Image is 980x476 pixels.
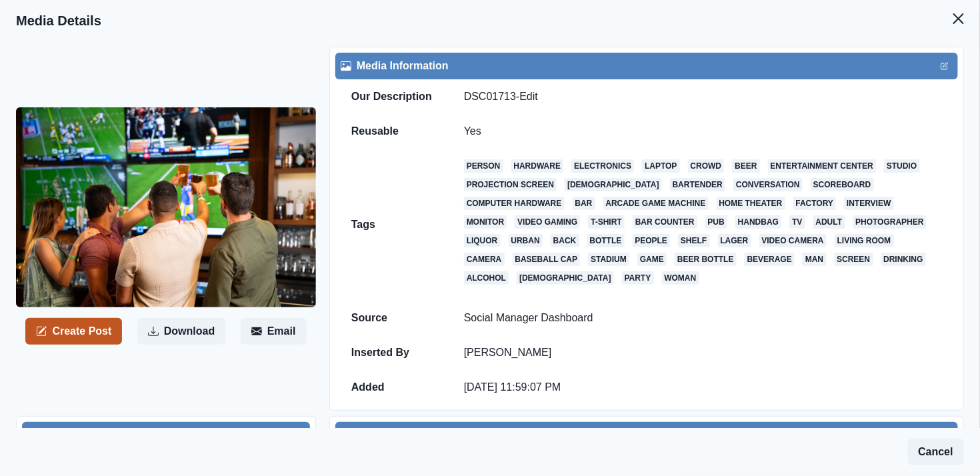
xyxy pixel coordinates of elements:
p: Social Manager Dashboard [464,311,942,325]
a: man [803,253,826,266]
td: [DATE] 11:59:07 PM [448,370,958,405]
a: entertainment center [768,159,876,173]
a: [PERSON_NAME] [464,347,552,358]
button: Close [945,5,972,32]
a: laptop [642,159,679,173]
td: Tags [335,149,448,301]
a: back [551,234,579,247]
a: drinking [881,253,926,266]
a: t-shirt [588,215,625,229]
a: [DEMOGRAPHIC_DATA] [517,271,614,285]
a: woman [662,271,699,285]
a: living room [835,234,894,247]
a: game [637,253,667,266]
a: beverage [745,253,795,266]
a: beer bottle [675,253,737,266]
a: stadium [588,253,629,266]
a: factory [793,197,837,210]
td: Inserted By [335,335,448,370]
button: Download [137,318,225,345]
a: camera [464,253,505,266]
a: shelf [678,234,709,247]
a: baseball cap [513,253,581,266]
a: beer [732,159,759,173]
a: alcohol [464,271,509,285]
button: Cancel [908,439,964,465]
a: video gaming [515,215,580,229]
div: Post Usage Summary [27,427,305,443]
a: adult [813,215,845,229]
a: person [464,159,503,173]
div: Recent Scheduled Posts [341,427,953,443]
a: crowd [688,159,725,173]
a: urban [509,234,543,247]
a: projection screen [464,178,557,191]
a: electronics [571,159,634,173]
img: sykmeiylrmulrw1l39dm [16,107,316,307]
a: lager [718,234,751,247]
a: studio [884,159,919,173]
a: bar [573,197,595,210]
a: screen [835,253,873,266]
a: bottle [587,234,625,247]
a: interview [844,197,893,210]
div: Media Information [341,58,953,74]
a: bar counter [633,215,697,229]
a: arcade game machine [603,197,709,210]
td: Added [335,370,448,405]
a: handbag [735,215,781,229]
a: photographer [853,215,927,229]
a: people [633,234,671,247]
td: Source [335,301,448,335]
a: monitor [464,215,507,229]
a: party [622,271,654,285]
a: conversation [733,178,803,191]
button: Create Post [25,318,122,345]
button: Edit [937,58,953,74]
a: scoreboard [811,178,874,191]
a: home theater [717,197,785,210]
td: Yes [448,114,958,149]
a: liquor [464,234,501,247]
a: video camera [759,234,827,247]
a: [DEMOGRAPHIC_DATA] [565,178,662,191]
button: Email [241,318,307,345]
a: bartender [670,178,725,191]
a: pub [705,215,727,229]
a: tv [789,215,805,229]
td: Our Description [335,79,448,114]
td: DSC01713-Edit [448,79,958,114]
td: Reusable [335,114,448,149]
a: computer hardware [464,197,565,210]
a: hardware [511,159,564,173]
